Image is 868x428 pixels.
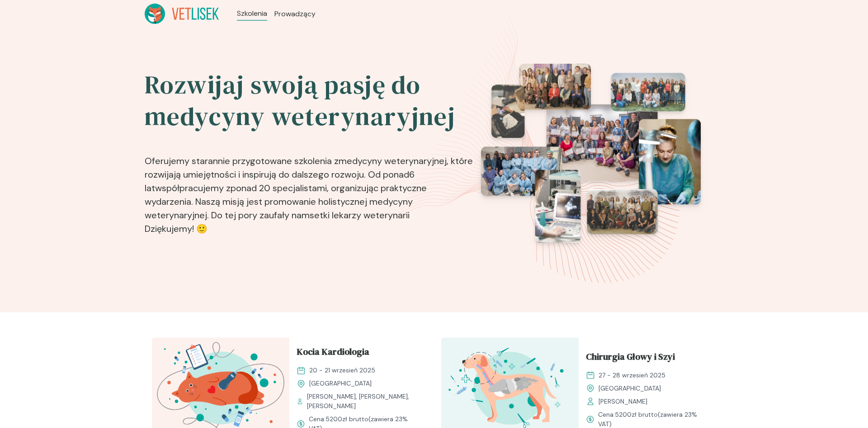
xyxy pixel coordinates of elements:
a: Prowadzący [274,9,316,19]
span: [PERSON_NAME], [PERSON_NAME], [PERSON_NAME] [307,392,420,411]
p: Oferujemy starannie przygotowane szkolenia z , które rozwijają umiejętności i inspirują do dalsze... [145,140,475,239]
span: Kocia Kardiologia [297,345,369,362]
b: ponad 20 specjalistami [231,182,327,194]
span: 5200 zł brutto [325,415,368,423]
a: Szkolenia [237,8,267,19]
b: setki lekarzy weterynarii [310,209,410,221]
span: Chirurgia Głowy i Szyi [586,350,675,367]
span: 27 - 28 wrzesień 2025 [599,371,665,380]
a: Chirurgia Głowy i Szyi [586,350,709,367]
img: eventsPhotosRoll2.png [481,64,701,243]
a: Kocia Kardiologia [297,345,420,362]
h2: Rozwijaj swoją pasję do medycyny weterynaryjnej [145,69,475,132]
b: medycyny weterynaryjnej [339,155,447,167]
span: 5200 zł brutto [615,410,658,419]
span: [GEOGRAPHIC_DATA] [309,379,372,388]
span: [GEOGRAPHIC_DATA] [599,384,661,393]
span: 20 - 21 wrzesień 2025 [309,366,375,375]
span: [PERSON_NAME] [599,397,647,406]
